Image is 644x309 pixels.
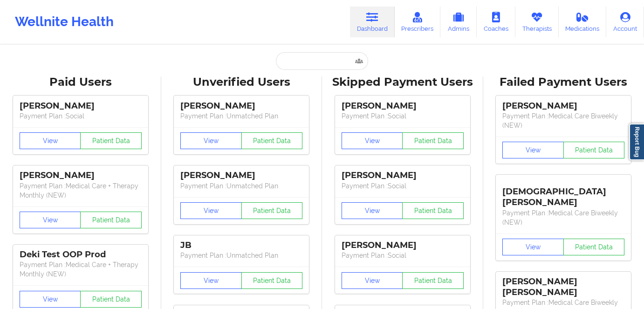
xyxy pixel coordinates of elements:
[440,7,477,37] a: Admins
[180,111,302,121] p: Payment Plan : Unmatched Plan
[502,208,624,227] p: Payment Plan : Medical Care Biweekly (NEW)
[490,75,638,89] div: Failed Payment Users
[20,212,81,228] button: View
[629,124,644,160] a: Report Bug
[402,202,464,219] button: Patient Data
[180,181,302,191] p: Payment Plan : Unmatched Plan
[402,132,464,149] button: Patient Data
[180,101,302,111] div: [PERSON_NAME]
[342,111,464,121] p: Payment Plan : Social
[515,7,559,37] a: Therapists
[20,291,81,308] button: View
[395,7,441,37] a: Prescribers
[241,272,303,289] button: Patient Data
[20,132,81,149] button: View
[342,251,464,260] p: Payment Plan : Social
[20,181,142,200] p: Payment Plan : Medical Care + Therapy Monthly (NEW)
[606,7,644,37] a: Account
[180,170,302,181] div: [PERSON_NAME]
[342,272,403,289] button: View
[402,272,464,289] button: Patient Data
[180,251,302,260] p: Payment Plan : Unmatched Plan
[342,202,403,219] button: View
[350,7,395,37] a: Dashboard
[180,272,242,289] button: View
[477,7,515,37] a: Coaches
[80,212,142,228] button: Patient Data
[502,111,624,130] p: Payment Plan : Medical Care Biweekly (NEW)
[563,239,625,255] button: Patient Data
[342,132,403,149] button: View
[502,142,564,158] button: View
[20,101,142,111] div: [PERSON_NAME]
[168,75,316,89] div: Unverified Users
[7,75,155,89] div: Paid Users
[180,240,302,251] div: JB
[342,181,464,191] p: Payment Plan : Social
[80,132,142,149] button: Patient Data
[20,249,142,260] div: Deki Test OOP Prod
[342,240,464,251] div: [PERSON_NAME]
[342,170,464,181] div: [PERSON_NAME]
[180,132,242,149] button: View
[20,260,142,279] p: Payment Plan : Medical Care + Therapy Monthly (NEW)
[20,111,142,121] p: Payment Plan : Social
[20,170,142,181] div: [PERSON_NAME]
[502,239,564,255] button: View
[563,142,625,158] button: Patient Data
[241,132,303,149] button: Patient Data
[502,179,624,208] div: [DEMOGRAPHIC_DATA][PERSON_NAME]
[180,202,242,219] button: View
[559,7,607,37] a: Medications
[329,75,477,89] div: Skipped Payment Users
[502,276,624,298] div: [PERSON_NAME] [PERSON_NAME]
[241,202,303,219] button: Patient Data
[342,101,464,111] div: [PERSON_NAME]
[80,291,142,308] button: Patient Data
[502,101,624,111] div: [PERSON_NAME]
